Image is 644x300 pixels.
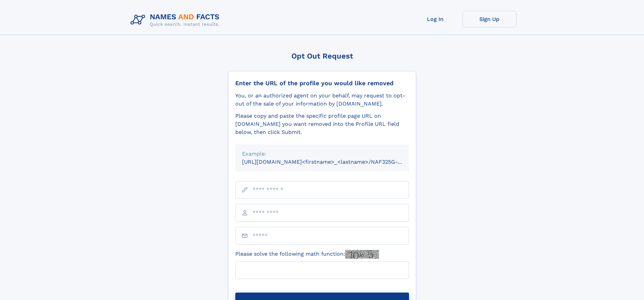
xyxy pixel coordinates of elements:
[235,112,409,136] div: Please copy and paste the specific profile page URL on [DOMAIN_NAME] you want removed into the Pr...
[242,159,422,165] small: [URL][DOMAIN_NAME]<firstname>_<lastname>/NAF325G-xxxxxxxx
[235,79,409,87] div: Enter the URL of the profile you would like removed
[235,92,409,108] div: You, or an authorized agent on your behalf, may request to opt-out of the sale of your informatio...
[408,11,462,27] a: Log In
[462,11,517,27] a: Sign Up
[242,150,402,158] div: Example:
[228,52,416,60] div: Opt Out Request
[128,11,225,29] img: Logo Names and Facts
[235,250,379,259] label: Please solve the following math function:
